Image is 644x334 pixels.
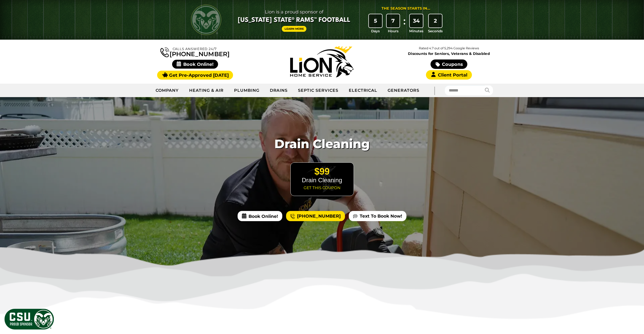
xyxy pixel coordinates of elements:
a: Learn More [282,26,307,32]
a: Septic Services [293,84,343,97]
div: 2 [429,14,442,27]
span: Book Online! [238,211,282,221]
a: Get Pre-Approved [DATE] [157,71,233,80]
img: Lion Home Service [290,46,354,77]
span: Days [371,28,380,34]
span: Hours [388,28,399,34]
a: [PHONE_NUMBER] [286,211,345,221]
a: Text To Book Now! [349,211,406,221]
a: Plumbing [229,84,265,97]
div: The Season Starts in... [382,6,430,11]
a: Company [151,84,184,97]
a: Client Portal [426,70,472,80]
div: : [402,14,407,34]
div: | [424,84,445,97]
span: Drain Cleaning [274,137,370,151]
div: 34 [410,14,423,27]
a: Drains [265,84,293,97]
span: Book Online! [172,60,218,69]
span: [US_STATE] State® Rams™ Football [238,16,350,25]
a: Electrical [344,84,383,97]
a: Generators [383,84,424,97]
a: [PHONE_NUMBER] [160,46,229,57]
span: Minutes [409,28,423,34]
img: CSU Rams logo [191,5,221,35]
span: Seconds [428,28,443,34]
p: Rated 4.7 out of 5,294 Google Reviews [385,45,512,51]
a: Heating & Air [184,84,229,97]
span: Lion is a proud sponsor of [238,8,350,16]
a: Get this coupon [304,184,340,192]
span: Discounts for Seniors, Veterans & Disabled [387,52,511,55]
div: 7 [387,14,400,27]
a: Coupons [431,59,467,69]
div: 5 [369,14,382,27]
img: CSU Sponsor Badge [4,308,55,330]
